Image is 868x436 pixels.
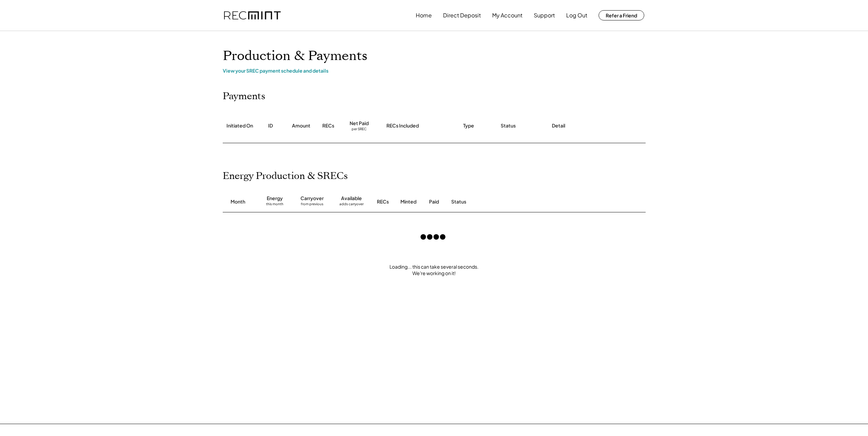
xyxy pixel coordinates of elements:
[226,122,253,129] div: Initiated On
[224,11,281,20] img: recmint-logotype%403x.png
[266,202,283,209] div: this month
[341,195,362,202] div: Available
[231,198,245,205] div: Month
[350,120,369,127] div: Net Paid
[352,127,367,132] div: per SREC
[566,9,587,22] button: Log Out
[301,202,323,209] div: from previous
[443,9,481,22] button: Direct Deposit
[501,122,516,129] div: Status
[292,122,310,129] div: Amount
[429,198,439,205] div: Paid
[223,170,348,182] h2: Energy Production & SRECs
[300,195,324,202] div: Carryover
[267,195,283,202] div: Energy
[223,91,265,102] h2: Payments
[492,9,523,22] button: My Account
[386,122,419,129] div: RECs Included
[223,67,646,74] div: View your SREC payment schedule and details
[216,264,652,277] div: Loading... this can take several seconds. We're working on it!
[534,9,555,22] button: Support
[377,198,389,205] div: RECs
[599,10,644,20] button: Refer a Friend
[451,198,567,205] div: Status
[268,122,273,129] div: ID
[223,48,646,64] h1: Production & Payments
[552,122,565,129] div: Detail
[339,202,364,209] div: adds carryover
[400,198,416,205] div: Minted
[463,122,474,129] div: Type
[416,9,432,22] button: Home
[322,122,334,129] div: RECs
